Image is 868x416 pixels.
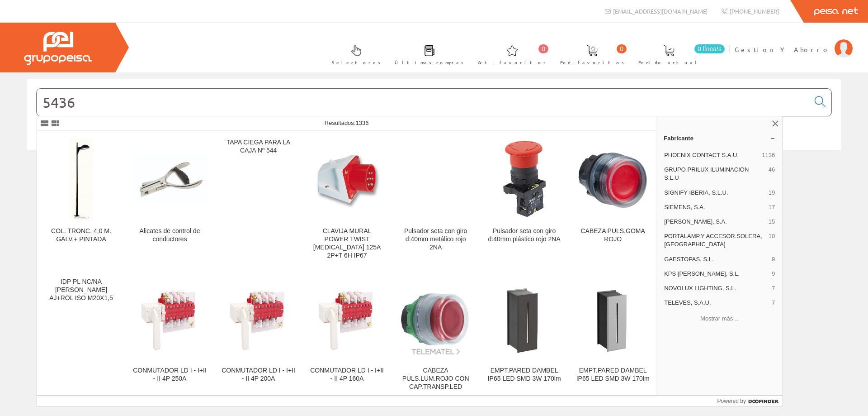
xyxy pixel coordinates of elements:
[664,255,768,263] span: GAESTOPAS, S.L.
[735,38,853,46] a: Gestion Y Ahorro
[399,282,472,356] img: CABEZA PULS.LUM.ROJO CON CAP.TRANSP.LED
[133,227,207,244] div: Alicates de control de conductores
[769,218,775,226] span: 15
[325,120,369,126] span: Resultados:
[386,38,468,71] a: Últimas compras
[24,32,92,65] img: Grupo Peisa
[576,227,650,244] div: CABEZA PULS.GOMA ROJO
[772,270,775,278] span: 9
[126,131,214,270] a: Alicates de control de conductores Alicates de control de conductores
[303,131,391,270] a: CLAVIJA MURAL POWER TWIST PCE 125A 2P+T 6H IP67 CLAVIJA MURAL POWER TWIST [MEDICAL_DATA] 125A 2P+...
[310,367,384,383] div: CONMUTADOR LD I - I+II - II 4P 160A
[569,271,657,402] a: EMPT.PARED DAMBEL IP65 LED SMD 3W 170lm EMPT.PARED DAMBEL IP65 LED SMD 3W 170lm
[392,131,480,270] a: Pulsador seta con giro d:40mm metálico rojo 2NA Pulsador seta con giro d:40mm metálico rojo 2NA
[37,89,809,116] input: Buscar...
[730,7,779,15] span: [PHONE_NUMBER]
[480,271,568,402] a: EMPT.PARED DAMBEL IP65 LED SMD 3W 170lm EMPT.PARED DAMBEL IP65 LED SMD 3W 170lm
[664,299,768,307] span: TELEVES, S.A.U.
[487,367,561,383] div: EMPT.PARED DAMBEL IP65 LED SMD 3W 170lm
[44,278,118,302] div: IDP PL NC/NA [PERSON_NAME] AJ+ROL ISO M20X1,5
[487,227,561,244] div: Pulsador seta con giro d:40mm plástico rojo 2NA
[70,139,93,220] img: COL. TRONC. 4,0 M. GALV.+ PINTADA
[769,166,775,182] span: 46
[576,282,650,356] img: EMPT.PARED DAMBEL IP65 LED SMD 3W 170lm
[576,367,650,383] div: EMPT.PARED DAMBEL IP65 LED SMD 3W 170lm
[478,58,546,67] span: Art. favoritos
[617,44,627,53] span: 0
[214,271,302,402] a: CONMUTADOR LD I - I+II - II 4P 200A CONMUTADOR LD I - I+II - II 4P 200A
[126,271,214,402] a: CONMUTADOR LD I - I+II - II 4P 250A CONMUTADOR LD I - I+II - II 4P 250A
[664,151,758,159] span: PHOENIX CONTACT S.A.U,
[310,142,384,216] img: CLAVIJA MURAL POWER TWIST PCE 125A 2P+T 6H IP67
[480,131,568,270] a: Pulsador seta con giro d:40mm plástico rojo 2NA Pulsador seta con giro d:40mm plástico rojo 2NA
[664,218,765,226] span: [PERSON_NAME], S.A.
[392,271,480,402] a: CABEZA PULS.LUM.ROJO CON CAP.TRANSP.LED CABEZA PULS.LUM.ROJO CON CAP.TRANSP.LED
[560,58,624,67] span: Ped. favoritos
[664,203,765,211] span: SIEMENS, S.A.
[769,189,775,197] span: 19
[656,131,783,145] a: Fabricante
[310,280,384,358] img: CONMUTADOR LD I - I+II - II 4P 160A
[576,142,650,216] img: CABEZA PULS.GOMA ROJO
[660,311,779,326] button: Mostrar más…
[332,58,381,67] span: Selectores
[694,44,725,53] span: 0 línea/s
[664,166,765,182] span: GRUPO PRILUX ILUMINACION S.L.U
[133,155,207,204] img: Alicates de control de conductores
[772,255,775,263] span: 9
[355,120,368,126] span: 1336
[399,227,472,252] div: Pulsador seta con giro d:40mm metálico rojo 2NA
[772,284,775,292] span: 7
[664,284,768,292] span: NOVOLUX LIGHTING, S.L.
[762,151,775,159] span: 1136
[37,271,125,402] a: IDP PL NC/NA [PERSON_NAME] AJ+ROL ISO M20X1,5
[487,282,561,356] img: EMPT.PARED DAMBEL IP65 LED SMD 3W 170lm
[222,367,295,383] div: CONMUTADOR LD I - I+II - II 4P 200A
[399,367,472,391] div: CABEZA PULS.LUM.ROJO CON CAP.TRANSP.LED
[538,44,548,53] span: 0
[664,270,768,278] span: KPS [PERSON_NAME], S.L.
[395,58,464,67] span: Últimas compras
[133,280,207,358] img: CONMUTADOR LD I - I+II - II 4P 250A
[214,131,302,270] a: TAPA CIEGA PARA LA CAJA Nº 544
[133,367,207,383] div: CONMUTADOR LD I - I+II - II 4P 250A
[664,189,765,197] span: SIGNIFY IBERIA, S.L.U.
[310,227,384,260] div: CLAVIJA MURAL POWER TWIST [MEDICAL_DATA] 125A 2P+T 6H IP67
[37,131,125,270] a: COL. TRONC. 4,0 M. GALV.+ PINTADA COL. TRONC. 4,0 M. GALV.+ PINTADA
[717,397,746,405] span: Powered by
[44,227,118,244] div: COL. TRONC. 4,0 M. GALV.+ PINTADA
[772,299,775,307] span: 7
[569,131,657,270] a: CABEZA PULS.GOMA ROJO CABEZA PULS.GOMA ROJO
[735,45,830,54] span: Gestion Y Ahorro
[664,232,765,249] span: PORTALAMP.Y ACCESOR.SOLERA, [GEOGRAPHIC_DATA]
[613,7,708,15] span: [EMAIL_ADDRESS][DOMAIN_NAME]
[222,139,295,155] div: TAPA CIEGA PARA LA CAJA Nº 544
[638,58,700,67] span: Pedido actual
[717,396,783,406] a: Powered by
[769,232,775,249] span: 10
[303,271,391,402] a: CONMUTADOR LD I - I+II - II 4P 160A CONMUTADOR LD I - I+II - II 4P 160A
[27,162,841,169] div: © Grupo Peisa
[500,139,548,220] img: Pulsador seta con giro d:40mm plástico rojo 2NA
[323,38,385,71] a: Selectores
[222,280,295,358] img: CONMUTADOR LD I - I+II - II 4P 200A
[769,203,775,211] span: 17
